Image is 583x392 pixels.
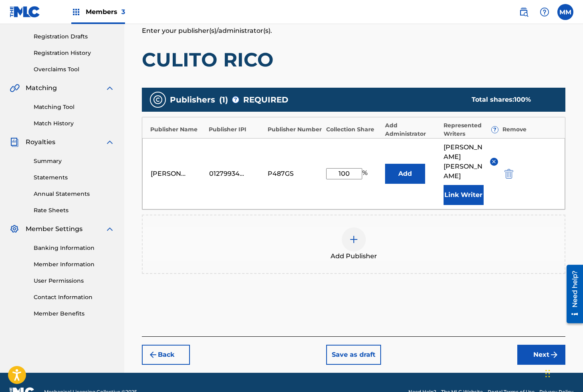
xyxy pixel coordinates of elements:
[219,94,228,106] span: ( 1 )
[10,83,20,93] img: Matching
[519,7,529,17] img: search
[516,4,532,20] a: Public Search
[10,137,19,147] img: Royalties
[142,48,565,72] h1: CULITO RICO
[326,125,381,134] div: Collection Share
[71,7,81,17] img: Top Rightsholders
[502,125,557,134] div: Remove
[268,125,322,134] div: Publisher Number
[153,95,163,105] img: publishers
[10,6,40,18] img: MLC Logo
[170,94,215,106] span: Publishers
[444,143,484,181] span: [PERSON_NAME] [PERSON_NAME]
[331,251,377,261] span: Add Publisher
[105,137,115,147] img: expand
[232,96,239,103] span: ?
[26,137,55,147] span: Royalties
[142,345,190,365] button: Back
[385,121,440,138] div: Add Administrator
[504,169,513,179] img: 12a2ab48e56ec057fbd8.svg
[34,260,115,269] a: Member Information
[150,125,205,134] div: Publisher Name
[514,96,531,103] span: 100 %
[26,224,83,234] span: Member Settings
[472,95,549,105] div: Total shares:
[385,164,425,184] button: Add
[543,354,583,392] iframe: Chat Widget
[444,185,484,205] button: Link Writer
[34,119,115,128] a: Match History
[105,83,115,93] img: expand
[517,345,565,365] button: Next
[492,127,498,133] span: ?
[142,26,565,36] p: Enter your publisher(s)/administrator(s).
[34,244,115,252] a: Banking Information
[557,4,573,20] div: User Menu
[34,157,115,165] a: Summary
[209,125,263,134] div: Publisher IPI
[34,173,115,182] a: Statements
[34,310,115,318] a: Member Benefits
[545,362,550,386] div: Drag
[34,277,115,285] a: User Permissions
[148,350,158,360] img: 7ee5dd4eb1f8a8e3ef2f.svg
[326,345,381,365] button: Save as draft
[34,65,115,74] a: Overclaims Tool
[549,350,559,360] img: f7272a7cc735f4ea7f67.svg
[121,8,125,16] span: 3
[34,49,115,57] a: Registration History
[243,94,288,106] span: REQUIRED
[10,224,19,234] img: Member Settings
[34,103,115,111] a: Matching Tool
[537,4,553,20] div: Help
[349,235,359,244] img: add
[362,168,369,179] span: %
[34,206,115,215] a: Rate Sheets
[34,190,115,198] a: Annual Statements
[34,32,115,41] a: Registration Drafts
[105,224,115,234] img: expand
[561,262,583,326] iframe: Resource Center
[86,7,125,16] span: Members
[34,293,115,302] a: Contact Information
[491,159,497,165] img: remove-from-list-button
[540,7,549,17] img: help
[26,83,57,93] span: Matching
[444,121,498,138] div: Represented Writers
